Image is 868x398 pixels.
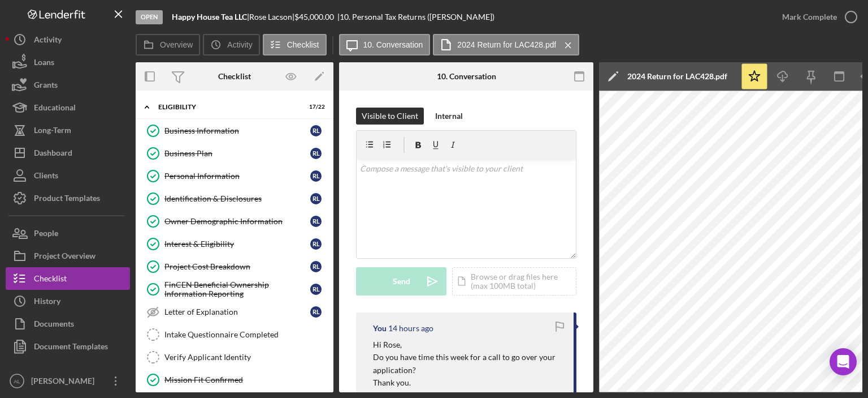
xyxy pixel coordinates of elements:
[6,290,130,313] button: History
[356,267,446,296] button: Send
[339,34,431,55] button: 10. Conversation
[356,108,424,125] button: Visible to Client
[164,126,310,135] div: Business Information
[373,376,562,389] p: Thank you.
[388,324,433,333] time: 2025-08-13 00:43
[373,351,562,376] p: Do you have time this week for a call to go over your application?
[164,307,310,316] div: Letter of Explanation
[6,96,130,119] button: Educational
[310,238,322,250] div: R L
[34,142,72,167] div: Dashboard
[6,142,130,164] button: Dashboard
[141,323,328,346] a: Intake Questionnaire Completed
[771,6,862,28] button: Mark Complete
[141,142,328,165] a: Business PlanRL
[310,306,322,318] div: R L
[287,40,319,49] label: Checklist
[141,233,328,255] a: Interest & EligibilityRL
[160,40,193,49] label: Overview
[141,255,328,278] a: Project Cost BreakdownRL
[6,245,130,267] button: Project Overview
[34,187,100,212] div: Product Templates
[627,72,727,81] div: 2024 Return for LAC428.pdf
[6,267,130,290] button: Checklist
[830,348,857,375] div: Open Intercom Messenger
[373,324,387,333] div: You
[164,172,310,181] div: Personal Information
[141,210,328,233] a: Owner Demographic InformationRL
[373,339,562,351] p: Hi Rose,
[141,369,328,391] a: Mission Fit Confirmed
[437,72,496,81] div: 10. Conversation
[310,148,322,159] div: R L
[6,74,130,96] a: Grants
[28,370,102,395] div: [PERSON_NAME]
[6,335,130,358] button: Document Templates
[263,34,327,55] button: Checklist
[218,72,251,81] div: Checklist
[6,370,130,392] button: AL[PERSON_NAME]
[172,12,249,22] div: |
[429,108,468,125] button: Internal
[310,284,322,295] div: R L
[337,12,494,22] div: | 10. Personal Tax Returns ([PERSON_NAME])
[141,346,328,369] a: Verify Applicant Identity
[310,193,322,204] div: R L
[34,335,108,361] div: Document Templates
[6,313,130,335] button: Documents
[164,375,327,384] div: Mission Fit Confirmed
[6,28,130,51] button: Activity
[6,187,130,209] button: Product Templates
[34,28,62,54] div: Activity
[310,216,322,227] div: R L
[305,104,325,110] div: 17 / 22
[6,51,130,74] button: Loans
[164,353,327,362] div: Verify Applicant Identity
[141,187,328,210] a: Identification & DisclosuresRL
[34,164,58,190] div: Clients
[294,12,337,22] div: $45,000.00
[164,330,327,339] div: Intake Questionnaire Completed
[34,222,58,247] div: People
[164,239,310,249] div: Interest & Eligibility
[435,108,463,125] div: Internal
[164,280,310,298] div: FinCEN Beneficial Ownership Information Reporting
[34,119,71,144] div: Long-Term
[433,34,579,55] button: 2024 Return for LAC428.pdf
[249,12,294,22] div: Rose Lacson |
[6,222,130,245] button: People
[172,12,247,22] b: Happy House Tea LLC
[141,301,328,323] a: Letter of ExplanationRL
[164,149,310,158] div: Business Plan
[457,40,556,49] label: 2024 Return for LAC428.pdf
[158,104,297,110] div: Eligibility
[363,40,423,49] label: 10. Conversation
[310,170,322,182] div: R L
[782,6,837,28] div: Mark Complete
[34,96,76,122] div: Educational
[362,108,418,125] div: Visible to Client
[6,119,130,142] button: Long-Term
[136,34,200,55] button: Overview
[164,217,310,226] div: Owner Demographic Information
[6,164,130,187] button: Clients
[310,261,322,272] div: R L
[34,290,60,315] div: History
[227,40,252,49] label: Activity
[203,34,259,55] button: Activity
[34,51,54,76] div: Loans
[136,10,163,24] div: Open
